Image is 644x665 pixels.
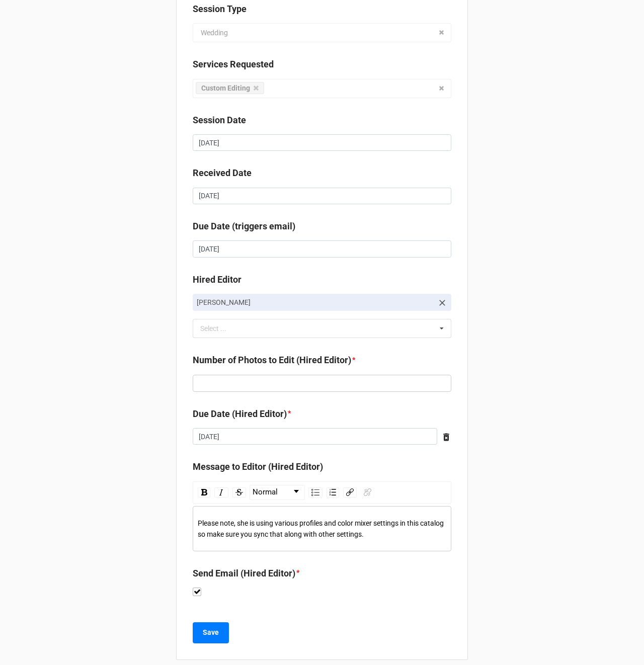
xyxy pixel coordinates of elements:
[306,485,341,500] div: rdw-list-control
[341,485,376,500] div: rdw-link-control
[193,481,451,504] div: rdw-toolbar
[193,481,451,551] div: rdw-wrapper
[193,566,295,580] label: Send Email (Hired Editor)
[193,353,351,367] label: Number of Photos to Edit (Hired Editor)
[193,166,252,180] label: Received Date
[198,323,241,335] div: Select ...
[193,2,247,16] label: Session Type
[250,485,305,500] div: rdw-dropdown
[343,487,357,497] div: Link
[327,487,339,497] div: Ordered
[253,486,278,498] span: Normal
[193,240,451,258] input: Date
[232,487,246,497] div: Strikethrough
[198,487,210,497] div: Bold
[198,519,445,538] span: Please note, she is using various profiles and color mixer settings in this catalog so make sure ...
[197,297,433,307] p: [PERSON_NAME]
[193,57,274,71] label: Services Requested
[193,113,246,127] label: Session Date
[214,487,228,497] div: Italic
[308,487,323,497] div: Unordered
[193,219,295,233] label: Due Date (triggers email)
[196,485,248,500] div: rdw-inline-control
[361,487,374,497] div: Unlink
[248,485,306,500] div: rdw-block-control
[193,622,229,643] button: Save
[203,627,219,638] b: Save
[193,188,451,205] input: Date
[193,407,287,421] label: Due Date (Hired Editor)
[193,460,323,474] label: Message to Editor (Hired Editor)
[193,428,437,445] input: Date
[193,134,451,151] input: Date
[250,485,304,500] a: Block Type
[193,273,242,287] label: Hired Editor
[198,518,447,540] div: rdw-editor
